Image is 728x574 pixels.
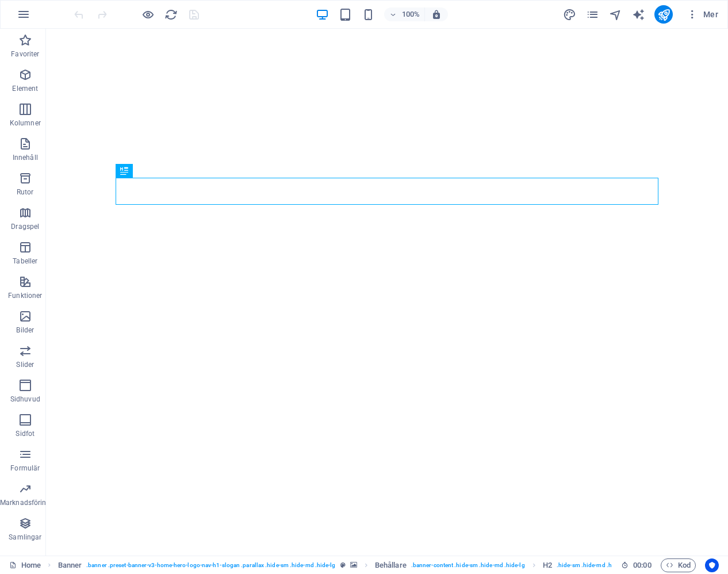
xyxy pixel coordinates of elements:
[17,187,34,197] p: Rutor
[86,558,335,572] span: . banner .preset-banner-v3-home-hero-logo-nav-h1-slogan .parallax .hide-sm .hide-md .hide-lg
[608,7,622,21] button: navigator
[633,558,651,572] span: 00 00
[411,558,525,572] span: . banner-content .hide-sm .hide-md .hide-lg
[586,8,599,21] i: Sidor (Ctrl+Alt+S)
[585,7,599,21] button: pages
[8,291,42,300] p: Funktioner
[164,8,178,21] i: Uppdatera sida
[562,7,576,21] button: design
[543,558,552,572] span: Klicka för att välja. Dubbelklicka för att redigera
[654,5,673,24] button: publish
[431,9,442,20] i: Justera zoomnivån automatiskt vid storleksändring för att passa vald enhet.
[12,84,38,93] p: Element
[666,558,691,572] span: Kod
[609,8,622,21] i: Navigatör
[384,7,425,21] button: 100%
[11,222,39,231] p: Dragspel
[9,533,41,542] p: Samlingar
[9,558,41,572] a: Klicka för att avbryta val. Dubbelklicka för att öppna sidor
[657,8,670,21] i: Publicera
[401,7,420,21] h6: 100%
[682,5,723,24] button: Mer
[11,49,39,59] p: Favoriter
[16,429,35,438] p: Sidfot
[13,257,37,266] p: Tabeller
[16,326,34,335] p: Bilder
[621,558,652,572] h6: Sessionstid
[10,464,40,473] p: Formulär
[350,562,357,568] i: Det här elementet innehåller en bakgrund
[164,7,178,21] button: reload
[340,562,346,568] i: Det här elementet är en anpassningsbar förinställning
[58,558,82,572] span: Klicka för att välja. Dubbelklicka för att redigera
[10,118,41,128] p: Kolumner
[16,360,34,369] p: Slider
[557,558,627,572] span: . hide-sm .hide-md .hide-lg
[641,561,643,569] span: :
[13,153,38,162] p: Innehåll
[10,395,40,404] p: Sidhuvud
[632,8,645,21] i: AI Writer
[58,558,637,572] nav: breadcrumb
[631,7,645,21] button: text_generator
[375,558,407,572] span: Klicka för att välja. Dubbelklicka för att redigera
[687,9,718,20] span: Mer
[661,558,696,572] button: Kod
[563,8,576,21] i: Design (Ctrl+Alt+Y)
[705,558,719,572] button: Usercentrics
